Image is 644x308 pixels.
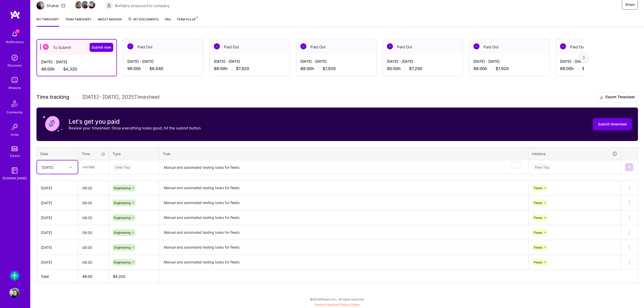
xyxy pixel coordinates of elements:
span: $7,920 [582,66,595,71]
div: [DOMAIN_NAME] [3,176,27,181]
span: Engineering [114,216,131,220]
div: Paid Out [296,39,376,55]
h3: Let's get you paid [69,118,202,125]
span: Fleets [534,186,542,190]
div: 88:00 h [214,66,286,71]
img: Submit [627,165,631,169]
div: Time [82,151,105,156]
div: Paid Out [469,39,549,55]
div: Invite [11,132,19,137]
div: [DATE] - [DATE] [41,59,112,64]
button: Submit timesheet [593,118,632,130]
input: HH:MM [78,160,108,174]
span: Engineering [114,231,131,234]
div: [DATE] - [DATE] [387,59,459,64]
textarea: To enrich screen reader interactions, please activate Accessibility in Grammarly extension settings [160,161,528,174]
div: 48:00 h [41,66,112,72]
img: Team Member Avatar [88,1,95,9]
img: Paid Out [387,43,393,49]
a: My Documents [128,17,159,27]
div: To Submit [37,40,116,55]
div: 96:00 h [127,66,199,71]
input: HH:MM [78,241,109,254]
div: Paid Out [556,39,636,55]
span: Team Pulse [177,17,196,21]
div: Paid Out [123,39,203,55]
div: Initiative [532,151,617,157]
textarea: Manual and automated testing tasks for fleets [160,211,528,225]
span: Fleets [534,231,542,234]
div: Missions [9,85,21,90]
img: Invite [10,122,20,132]
span: $7,920 [496,66,509,71]
span: $7,200 [409,66,422,71]
div: Paid Out [210,39,290,55]
span: $4,320 [63,66,77,72]
a: Team Member Avatar [82,1,88,9]
div: [DATE] - [DATE] [473,59,545,64]
button: Export Timesheet [596,92,638,102]
a: Team Pulse [177,17,197,27]
img: Paid Out [214,43,220,49]
span: $7,920 [236,66,249,71]
span: Engineering [114,186,131,190]
a: Mudflap: Fintech for Trucking [8,271,21,281]
p: Review your timesheet. Once everything looks good, hit the submit button. [69,125,202,131]
div: [DATE] - [DATE] [300,59,372,64]
img: Paid Out [473,43,479,49]
div: 80:00 h [387,66,459,71]
a: My timesheet [36,17,59,27]
div: © 2025 ATeams Inc., All rights reserved. [30,293,644,305]
div: [DATE] [41,245,74,250]
a: Privacy Policy [340,303,360,306]
div: Enter Tag [533,163,551,171]
div: Paid Out [383,39,463,55]
img: tokens [12,146,18,151]
span: $7,920 [323,66,336,71]
th: 48:00 [78,270,109,283]
div: Community [7,110,23,115]
textarea: Manual and automated testing tasks for fleets [160,241,528,254]
div: Discovery [8,63,22,68]
a: Terms of Service [314,303,338,306]
div: [DATE] [41,185,74,191]
span: Engineering [114,201,131,205]
img: discovery [10,53,20,63]
span: $ 4,320 [113,274,125,279]
span: Share [625,2,635,7]
img: User Avatar [10,288,20,298]
span: Fleets [534,216,542,220]
img: bell [10,29,20,39]
div: [DATE] [41,260,74,265]
img: Team Architect [36,2,45,10]
img: coin [43,114,63,134]
th: Type [109,147,159,160]
input: HH:MM [78,226,109,239]
img: guide book [10,165,20,176]
button: Submit now [90,43,113,52]
span: Engineering [114,260,131,264]
div: [DATE] [41,230,74,235]
a: FAQ [165,17,171,27]
span: 13 [16,29,20,33]
input: HH:MM [78,196,109,210]
textarea: Manual and automated testing tasks for fleets [160,196,528,210]
span: Builders proposed to company [115,3,170,8]
span: Engineering [114,246,131,249]
textarea: Manual and automated testing tasks for fleets [160,255,528,269]
div: 88:00 h [300,66,372,71]
div: [DATE] - [DATE] [214,59,286,64]
div: [DATE] [41,200,74,206]
a: User Avatar [8,288,21,298]
div: [DATE] - [DATE] [560,59,632,64]
span: Fleets [534,246,542,249]
textarea: Manual and automated testing tasks for fleets [160,226,528,239]
a: Team Member Avatar [88,1,95,9]
th: Date [37,147,78,160]
img: Paid Out [560,43,566,49]
img: Team Member Avatar [75,1,82,9]
i: icon Download [599,95,603,100]
span: Time tracking [36,94,69,100]
span: Fleets [534,201,542,205]
div: Notifications [6,39,24,45]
